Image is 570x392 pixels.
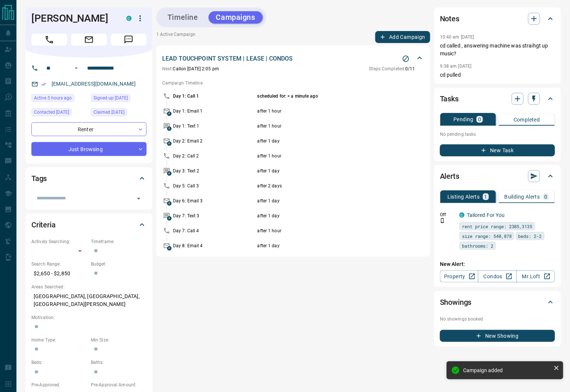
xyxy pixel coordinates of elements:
p: after 1 day [258,168,395,174]
p: 1 Active Campaign [156,31,195,43]
span: A [167,111,172,116]
button: Open [72,64,81,73]
p: 1 [484,194,487,199]
button: Campaigns [209,11,263,24]
p: Baths: [91,359,147,366]
button: New Task [440,144,555,156]
p: after 1 hour [258,123,395,129]
h2: Tasks [440,93,459,105]
div: Tasks [440,90,555,108]
span: Email [71,34,107,46]
p: cd called , answering machine was straihgt up music? [440,42,555,58]
p: Min Size: [91,337,147,343]
p: after 1 day [258,242,395,249]
span: Steps Completed: [369,66,406,71]
p: No showings booked [440,316,555,322]
span: rent price range: 2385,3135 [462,223,533,230]
p: 0 / 11 [369,65,415,72]
p: 0 [478,117,481,122]
button: Open [133,193,144,204]
button: Add Campaign [375,31,430,43]
h2: Notes [440,13,459,25]
p: Motivation: [31,314,147,321]
a: Property [440,270,478,282]
svg: Email Verified [41,82,46,87]
p: Pending [453,117,474,122]
span: bathrooms: 2 [462,242,493,249]
button: Stop Campaign [400,53,412,64]
div: Mon Sep 15 2025 [31,94,87,104]
p: $2,650 - $2,850 [31,267,87,280]
p: Campaign Timeline [162,80,424,86]
p: Areas Searched: [31,284,147,290]
p: [GEOGRAPHIC_DATA], [GEOGRAPHIC_DATA], [GEOGRAPHIC_DATA][PERSON_NAME] [31,290,147,310]
p: LEAD TOUCHPOINT SYSTEM | LEASE | CONDOS [162,54,293,63]
p: Search Range: [31,261,87,267]
div: Showings [440,293,555,311]
button: Timeline [160,11,206,24]
span: A [167,126,172,131]
p: Day 5: Call 3 [173,183,256,189]
span: A [167,201,172,206]
span: Active 5 hours ago [34,94,72,102]
p: Completed [514,117,540,122]
h2: Tags [31,172,47,184]
svg: Push Notification Only [440,218,445,223]
button: New Showing [440,330,555,342]
p: Pre-Approval Amount: [91,382,147,388]
span: A [167,141,172,146]
h2: Alerts [440,170,459,182]
span: beds: 2-2 [518,232,542,240]
div: Sun Sep 07 2025 [91,108,147,119]
p: after 1 hour [258,227,395,234]
p: Day 7: Text 3 [173,212,256,219]
p: cd pulled [440,71,555,79]
p: Beds: [31,359,87,366]
a: [EMAIL_ADDRESS][DOMAIN_NAME] [52,81,136,87]
p: 10:40 am [DATE] [440,34,474,40]
div: LEAD TOUCHPOINT SYSTEM | LEASE | CONDOSStop CampaignNext:Callon [DATE] 2:05 pmSteps Completed:0/11 [162,53,424,74]
div: Campaign added [463,367,551,373]
a: Tailored For You [467,212,505,218]
span: Next: [162,66,173,71]
p: scheduled for: < a minute ago [258,93,395,99]
span: A [167,216,172,221]
p: Listing Alerts [447,194,480,199]
span: size range: 540,878 [462,232,512,240]
div: Notes [440,10,555,28]
p: after 2 days [258,183,395,189]
p: No pending tasks [440,129,555,140]
p: New Alert: [440,260,555,268]
p: Day 1: Call 1 [173,93,256,99]
p: after 1 day [258,197,395,204]
p: Day 1: Email 1 [173,108,256,114]
span: Message [111,34,147,46]
p: Day 7: Call 4 [173,227,256,234]
a: Mr.Loft [517,270,555,282]
span: A [167,171,172,176]
p: Off [440,211,455,218]
div: Sun Sep 07 2025 [91,94,147,104]
div: Mon Sep 08 2025 [31,108,87,119]
p: Pre-Approved: [31,382,87,388]
p: after 1 hour [258,108,395,114]
div: Criteria [31,216,147,234]
div: condos.ca [459,212,465,218]
p: Budget: [91,261,147,267]
p: Home Type: [31,337,87,343]
p: Day 8: Email 4 [173,242,256,249]
span: A [167,246,172,251]
span: Claimed [DATE] [93,108,124,116]
p: Day 2: Email 2 [173,138,256,144]
p: Actively Searching: [31,238,87,245]
p: after 1 hour [258,153,395,159]
p: 0 [545,194,548,199]
h2: Showings [440,296,472,308]
span: Signed up [DATE] [93,94,128,102]
h2: Criteria [31,219,56,231]
p: Day 3: Text 2 [173,168,256,174]
p: 9:38 am [DATE] [440,64,472,69]
p: after 1 day [258,138,395,144]
div: Alerts [440,167,555,185]
p: Day 2: Call 2 [173,153,256,159]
